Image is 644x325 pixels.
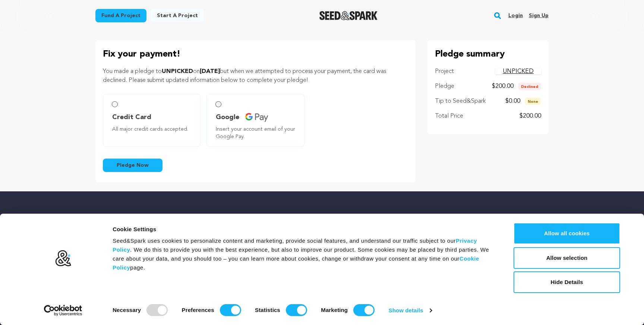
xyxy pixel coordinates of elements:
[389,305,432,316] a: Show details
[95,9,146,22] a: Fund a project
[435,67,454,76] p: Project
[321,307,348,313] strong: Marketing
[113,225,497,234] div: Cookie Settings
[435,82,454,91] p: Pledge
[31,305,96,316] a: Usercentrics Cookiebot - opens in a new window
[518,83,541,90] span: Declined
[319,11,378,20] img: Seed&Spark Logo Dark Mode
[103,67,408,85] p: You made a pledge to on but when we attempted to process your payment, the card was declined. Ple...
[103,159,162,172] button: Pledge Now
[520,112,541,121] p: $200.00
[216,125,298,140] span: Insert your account email of your Google Pay.
[255,307,280,313] strong: Statistics
[200,68,220,74] span: [DATE]
[514,271,620,293] button: Hide Details
[112,112,151,122] span: Credit Card
[113,236,497,272] div: Seed&Spark uses cookies to personalize content and marketing, provide social features, and unders...
[216,112,239,122] span: Google
[182,307,214,313] strong: Preferences
[529,10,549,22] a: Sign up
[245,113,268,122] img: credit card icons
[55,250,72,267] img: logo
[435,112,463,121] p: Total Price
[492,83,514,89] span: $200.00
[113,238,477,253] a: Privacy Policy
[525,98,541,105] span: None
[435,97,486,106] p: Tip to Seed&Spark
[514,247,620,269] button: Allow selection
[113,307,141,313] strong: Necessary
[151,9,204,22] a: Start a project
[508,10,523,22] a: Login
[112,125,194,133] span: All major credit cards accepted.
[435,48,541,61] p: Pledge summary
[319,11,378,20] a: Seed&Spark Homepage
[162,68,193,74] span: UNPICKED
[495,68,541,74] a: UNPICKED
[117,162,149,169] span: Pledge Now
[514,223,620,244] button: Allow all cookies
[505,98,520,104] span: $0.00
[103,48,408,61] p: Fix your payment!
